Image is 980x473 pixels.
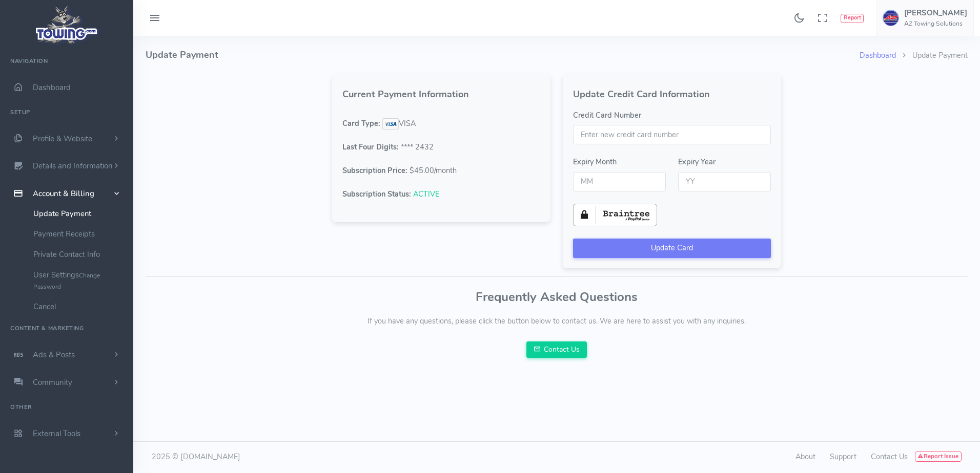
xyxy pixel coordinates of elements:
[342,118,380,128] span: Card Type:
[382,118,416,128] span: VISA
[883,10,899,26] img: user-image
[896,50,968,61] li: Update Payment
[26,265,133,296] a: User SettingsChange Password
[33,82,71,93] span: Dashboard
[342,142,399,152] span: Last Four Digits:
[795,451,815,462] a: About
[841,14,864,23] button: Report
[146,316,968,327] p: If you have any questions, please click the button below to contact us. We are here to assist you...
[32,3,101,47] img: logo
[33,161,113,171] span: Details and Information
[342,90,540,100] h4: Current Payment Information
[573,110,641,121] label: Credit Card Number
[33,428,80,439] span: External Tools
[573,204,657,226] img: braintree-badge-light.png
[342,165,407,176] span: Subscription Price:
[573,125,771,144] input: Enter new credit card number
[573,172,666,191] input: MM
[146,36,860,74] h4: Update Payment
[573,157,617,168] label: Expiry Month
[678,172,771,191] input: YY
[146,290,968,304] h3: Frequently Asked Questions
[573,90,771,100] h4: Update Credit Card Information
[146,451,557,463] div: 2025 © [DOMAIN_NAME]
[33,377,72,388] span: Community
[33,188,94,199] span: Account & Billing
[573,239,771,258] button: Update Card
[26,296,133,317] a: Cancel
[413,189,439,199] span: ACTIVE
[526,341,587,358] a: Contact Us
[26,224,133,244] a: Payment Receipts
[410,165,457,176] span: $45.00/month
[33,134,92,144] span: Profile & Website
[830,451,856,462] a: Support
[871,451,908,462] a: Contact Us
[904,9,967,17] h5: [PERSON_NAME]
[860,50,896,60] a: Dashboard
[915,451,962,462] button: Report Issue
[904,20,967,27] h6: AZ Towing Solutions
[33,350,75,360] span: Ads & Posts
[26,203,133,224] a: Update Payment
[678,157,716,168] label: Expiry Year
[382,118,399,130] img: visa.png
[26,244,133,265] a: Private Contact Info
[342,189,411,199] span: Subscription Status:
